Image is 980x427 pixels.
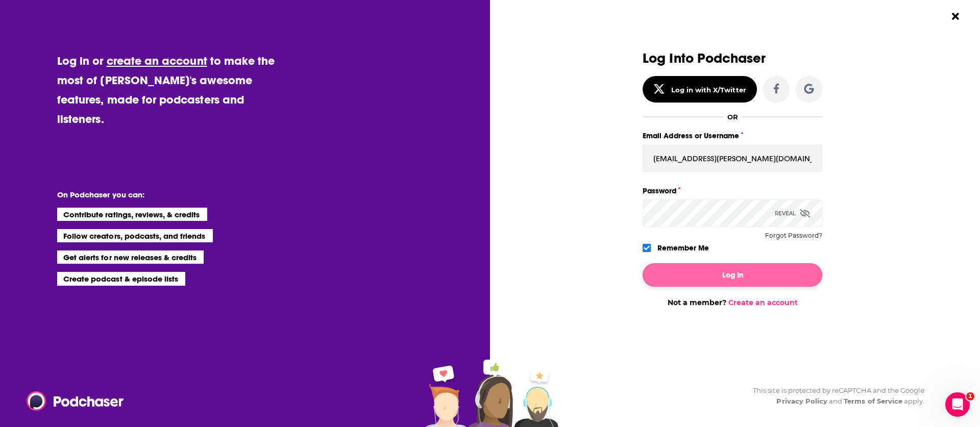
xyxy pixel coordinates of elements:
iframe: Intercom live chat [945,392,970,417]
button: Close Button [946,7,965,26]
div: OR [727,113,738,121]
h3: Log Into Podchaser [643,51,822,66]
input: Email Address or Username [643,144,822,172]
button: Log In [643,263,822,287]
div: Reveal [775,199,810,227]
div: Not a member? [643,298,822,307]
a: create an account [107,54,207,68]
li: On Podchaser you can: [57,190,261,199]
li: Follow creators, podcasts, and friends [57,229,213,242]
a: Podchaser - Follow, Share and Rate Podcasts [27,391,116,411]
button: Forgot Password? [765,232,822,239]
a: Terms of Service [844,397,902,405]
li: Create podcast & episode lists [57,272,185,285]
li: Get alerts for new releases & credits [57,250,204,264]
a: Privacy Policy [776,397,827,405]
label: Password [643,184,822,197]
div: Log in with X/Twitter [671,86,746,94]
label: Remember Me [657,241,709,255]
span: 1 [966,392,974,400]
label: Email Address or Username [643,129,822,142]
div: This site is protected by reCAPTCHA and the Google and apply. [745,385,924,407]
li: Contribute ratings, reviews, & credits [57,208,207,221]
a: Create an account [728,298,798,307]
button: Log in with X/Twitter [643,76,757,103]
img: Podchaser - Follow, Share and Rate Podcasts [27,391,125,411]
